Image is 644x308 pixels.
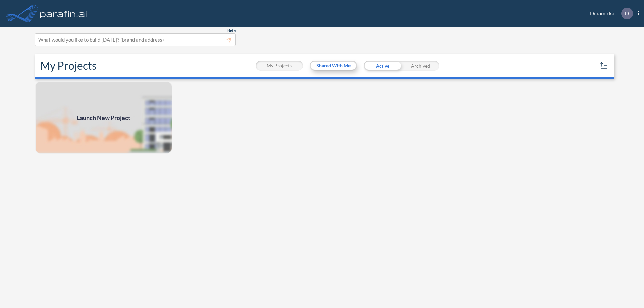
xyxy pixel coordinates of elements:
[257,62,302,70] button: My Projects
[401,61,439,71] div: Archived
[35,81,172,154] a: Launch New Project
[598,60,609,71] button: sort
[39,7,88,20] img: logo
[35,81,172,154] img: add
[625,10,629,16] p: D
[311,62,356,70] button: Shared With Me
[227,28,236,33] span: Beta
[40,59,97,72] h2: My Projects
[364,61,401,71] div: Active
[77,113,130,122] span: Launch New Project
[580,8,639,19] div: Dinamicka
